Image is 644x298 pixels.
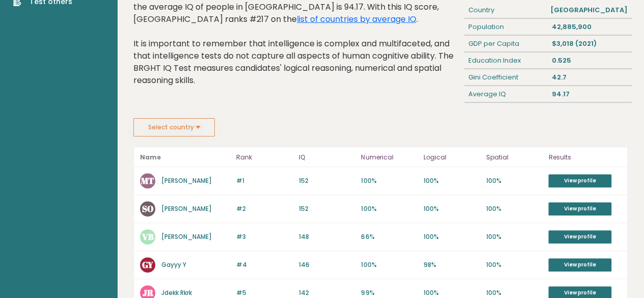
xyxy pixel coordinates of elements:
a: [PERSON_NAME] [161,204,212,213]
p: 152 [299,204,355,213]
a: View profile [548,174,611,187]
div: GDP per Capita [464,36,548,52]
a: View profile [548,230,611,243]
text: MT [141,175,154,186]
p: Rank [236,151,293,164]
a: Jdekk Rkrk [161,288,192,297]
div: 0.525 [548,52,631,69]
a: View profile [548,202,611,215]
p: 100% [424,232,480,241]
p: 146 [299,260,355,269]
p: Numerical [361,151,417,164]
p: 100% [361,260,417,269]
p: #3 [236,232,293,241]
p: 100% [361,204,417,213]
p: 98% [424,260,480,269]
p: 100% [486,204,543,213]
div: $3,018 (2021) [548,36,631,52]
div: Country [464,2,547,18]
p: 148 [299,232,355,241]
a: [PERSON_NAME] [161,176,212,185]
p: 100% [424,288,480,297]
p: #2 [236,204,293,213]
text: GY [142,259,154,270]
div: Population [464,19,548,35]
p: 100% [424,176,480,185]
div: Gini Coefficient [464,69,548,86]
p: 100% [486,176,543,185]
p: Results [548,151,621,164]
p: #4 [236,260,293,269]
p: 100% [486,288,543,297]
a: [PERSON_NAME] [161,232,212,241]
a: Gayyy Y [161,260,186,269]
p: 100% [486,260,543,269]
p: #5 [236,288,293,297]
button: Select country [133,118,215,137]
p: 100% [486,232,543,241]
p: 66% [361,232,417,241]
p: 100% [361,176,417,185]
div: 42.7 [548,69,631,86]
div: [GEOGRAPHIC_DATA] [547,2,632,18]
p: 142 [299,288,355,297]
div: Average IQ [464,86,548,102]
a: list of countries by average IQ [297,13,416,25]
p: IQ [299,151,355,164]
p: 99% [361,288,417,297]
div: Education Index [464,52,548,69]
p: Logical [424,151,480,164]
p: Spatial [486,151,543,164]
p: 152 [299,176,355,185]
text: SO [142,203,154,214]
a: View profile [548,258,611,272]
p: #1 [236,176,293,185]
p: 100% [424,204,480,213]
div: 42,885,900 [548,19,631,35]
b: Name [140,153,161,161]
div: 94.17 [548,86,631,102]
text: VB [142,231,154,242]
